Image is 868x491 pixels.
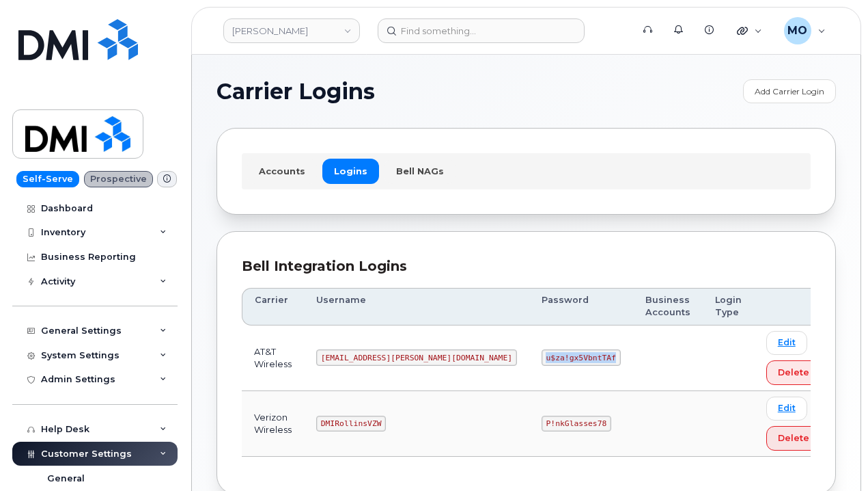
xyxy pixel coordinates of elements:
[743,79,836,103] a: Add Carrier Login
[304,288,529,326] th: Username
[242,256,811,276] div: Bell Integration Logins
[242,326,304,391] td: AT&T Wireless
[778,432,809,444] span: Delete
[778,366,809,379] span: Delete
[766,426,821,451] button: Delete
[242,288,304,326] th: Carrier
[247,159,317,183] a: Accounts
[529,288,633,326] th: Password
[703,288,754,326] th: Login Type
[633,288,703,326] th: Business Accounts
[322,159,379,183] a: Logins
[384,159,456,183] a: Bell NAGs
[542,416,611,432] code: P!nkGlasses78
[766,397,807,421] a: Edit
[542,349,621,366] code: u$za!gx5VbntTAf
[316,416,386,432] code: DMIRollinsVZW
[242,391,304,457] td: Verizon Wireless
[316,349,517,366] code: [EMAIL_ADDRESS][PERSON_NAME][DOMAIN_NAME]
[766,360,821,385] button: Delete
[216,81,375,102] span: Carrier Logins
[766,331,807,355] a: Edit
